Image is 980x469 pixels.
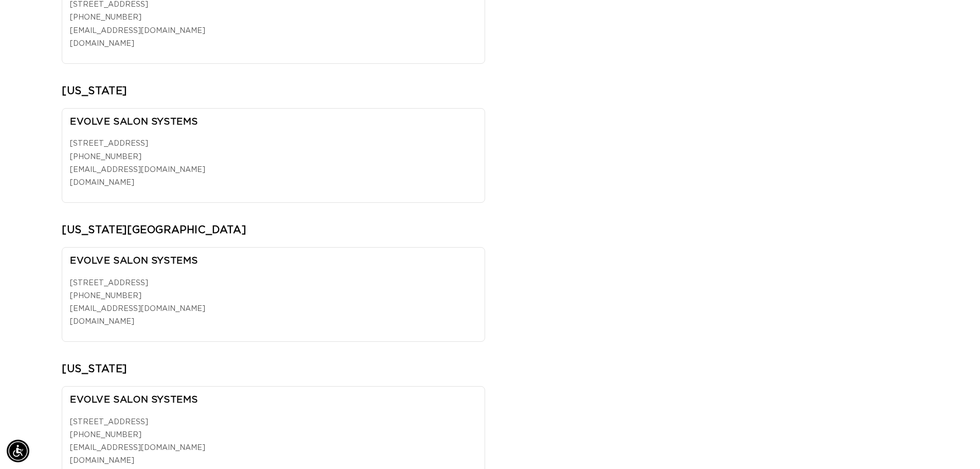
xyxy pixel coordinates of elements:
[70,431,141,439] a: [PHONE_NUMBER]
[62,84,918,103] h2: [US_STATE]
[7,440,29,462] div: Accessibility Menu
[70,153,141,161] a: [PHONE_NUMBER]
[70,305,205,312] a: [EMAIL_ADDRESS][DOMAIN_NAME]
[70,40,134,47] a: [DOMAIN_NAME]
[70,444,205,451] a: [EMAIL_ADDRESS][DOMAIN_NAME]
[70,394,477,406] h3: EVOLVE SALON SYSTEMS
[70,255,477,267] h3: EVOLVE SALON SYSTEMS
[70,277,477,329] p: [STREET_ADDRESS]
[70,292,141,300] a: [PHONE_NUMBER]
[70,14,141,21] a: [PHONE_NUMBER]
[70,116,477,128] h3: EVOLVE SALON SYSTEMS
[70,416,477,468] p: [STREET_ADDRESS]
[70,166,205,173] a: [EMAIL_ADDRESS][DOMAIN_NAME]
[62,223,918,242] h2: [US_STATE][GEOGRAPHIC_DATA]
[62,362,918,381] h2: [US_STATE]
[70,137,477,189] p: [STREET_ADDRESS]
[70,318,134,325] a: [DOMAIN_NAME]
[70,27,205,34] a: [EMAIL_ADDRESS][DOMAIN_NAME]
[70,457,134,464] a: [DOMAIN_NAME]
[70,179,134,186] a: [DOMAIN_NAME]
